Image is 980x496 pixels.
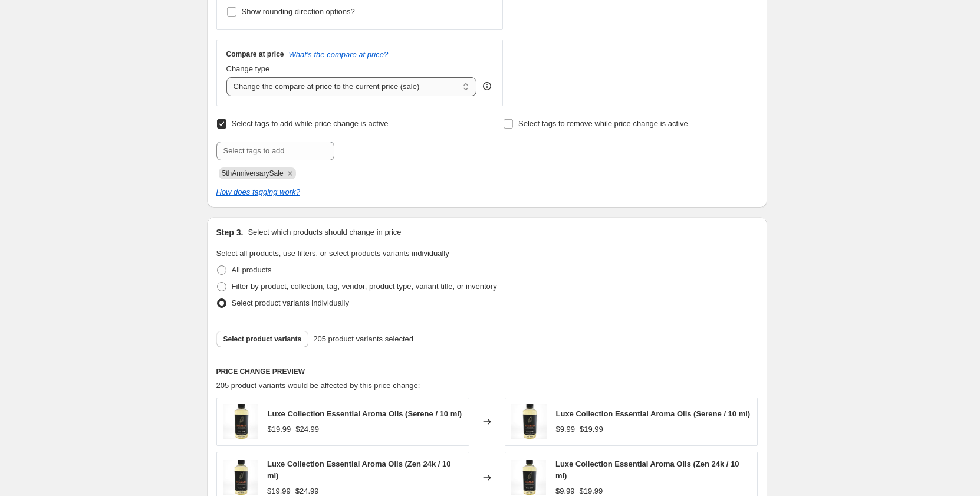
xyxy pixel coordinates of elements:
[222,169,284,178] span: 5thAnniversarySale
[285,168,295,179] button: Remove 5thAnniversarySale
[216,226,244,238] h2: Step 3.
[216,381,420,390] span: 205 product variants would be affected by this price change:
[313,333,413,345] span: 205 product variants selected
[232,265,272,274] span: All products
[226,50,284,59] h3: Compare at price
[223,460,258,495] img: bottle_80x.jpg
[216,142,334,160] input: Select tags to add
[580,423,603,435] strike: $19.99
[518,119,688,128] span: Select tags to remove while price change is active
[232,282,497,291] span: Filter by product, collection, tag, vendor, product type, variant title, or inventory
[295,423,319,435] strike: $24.99
[226,64,270,73] span: Change type
[511,404,547,439] img: bottle_80x.jpg
[248,226,401,238] p: Select which products should change in price
[267,459,451,480] span: Luxe Collection Essential Aroma Oils (Zen 24k / 10 ml)
[216,188,300,196] a: How does tagging work?
[216,249,449,258] span: Select all products, use filters, or select products variants individually
[223,404,258,439] img: bottle_80x.jpg
[268,423,291,435] div: $19.99
[232,298,349,307] span: Select product variants individually
[223,334,302,344] span: Select product variants
[232,119,389,128] span: Select tags to add while price change is active
[289,50,389,59] button: What's the compare at price?
[216,331,309,347] button: Select product variants
[268,409,462,418] span: Luxe Collection Essential Aroma Oils (Serene / 10 ml)
[556,423,575,435] div: $9.99
[511,460,546,495] img: bottle_80x.jpg
[216,367,758,376] h6: PRICE CHANGE PREVIEW
[555,459,739,480] span: Luxe Collection Essential Aroma Oils (Zen 24k / 10 ml)
[242,7,355,16] span: Show rounding direction options?
[481,80,493,92] div: help
[556,409,751,418] span: Luxe Collection Essential Aroma Oils (Serene / 10 ml)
